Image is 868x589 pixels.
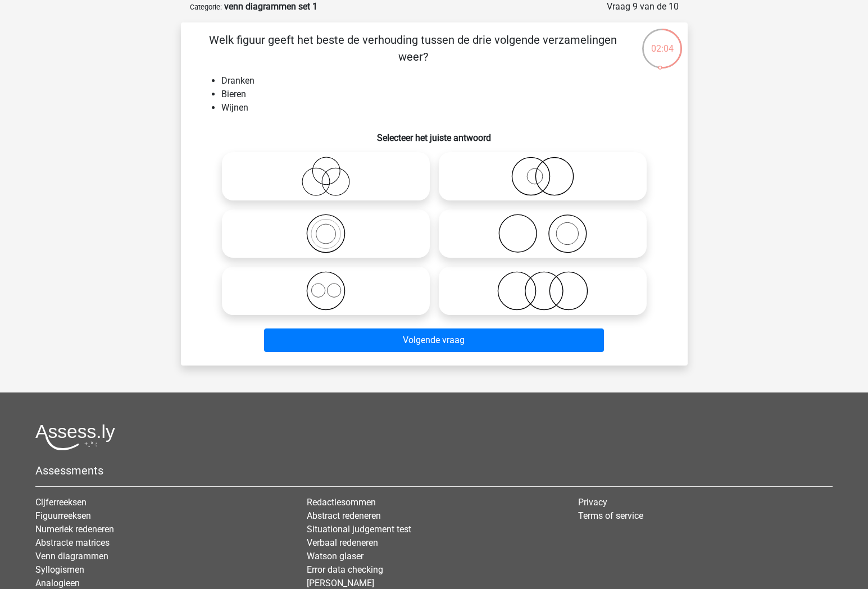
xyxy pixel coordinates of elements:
[307,537,378,548] a: Verbaal redeneren
[307,524,411,535] a: Situational judgement test
[578,510,643,521] a: Terms of service
[35,497,87,508] a: Cijferreeksen
[35,578,80,588] a: Analogieen
[264,328,604,352] button: Volgende vraag
[221,88,670,101] li: Bieren
[190,3,222,11] small: Categorie:
[35,537,110,548] a: Abstracte matrices
[578,497,607,508] a: Privacy
[224,1,317,12] strong: venn diagrammen set 1
[307,578,374,588] a: [PERSON_NAME]
[307,510,381,521] a: Abstract redeneren
[199,124,670,143] h6: Selecteer het juiste antwoord
[35,551,108,561] a: Venn diagrammen
[35,464,833,477] h5: Assessments
[35,424,115,450] img: Assessly logo
[199,31,628,65] p: Welk figuur geeft het beste de verhouding tussen de drie volgende verzamelingen weer?
[307,551,363,561] a: Watson glaser
[307,564,383,575] a: Error data checking
[641,28,683,56] div: 02:04
[221,101,670,115] li: Wijnen
[35,524,114,535] a: Numeriek redeneren
[35,510,91,521] a: Figuurreeksen
[221,74,670,88] li: Dranken
[35,564,84,575] a: Syllogismen
[307,497,376,508] a: Redactiesommen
